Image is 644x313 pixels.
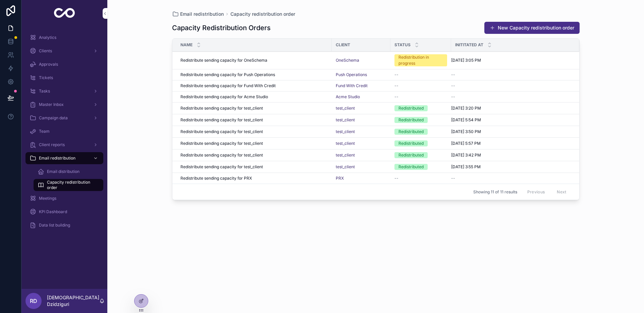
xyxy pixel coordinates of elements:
[25,152,103,164] a: Email redistribution
[398,140,424,146] div: Redistributed
[336,42,350,48] span: Client
[180,152,263,158] span: Redistribute sending capacity for test_client
[394,72,398,77] span: --
[455,42,483,48] span: Inititated At
[394,176,398,181] span: --
[39,129,50,134] span: Team
[336,164,355,170] a: test_client
[180,42,193,48] span: Name
[21,27,107,240] div: scrollable content
[25,72,103,84] a: Tickets
[336,58,359,63] a: OneSchema
[180,72,275,77] span: Redistribute sending capacity for Push Operations
[180,83,276,88] span: Redistribute sending capacity for Fund With Credit
[398,152,424,158] div: Redistributed
[47,294,99,308] p: [DEMOGRAPHIC_DATA] Dzidziguri
[30,297,37,305] span: RD
[25,99,103,111] a: Master Inbox
[230,11,295,17] a: Capacity redistribution order
[180,94,268,100] span: Redistribute sending capacity for Acme Studio
[39,48,52,54] span: Clients
[336,83,368,88] a: Fund With Credit
[336,141,355,146] a: test_client
[394,42,411,48] span: Status
[451,176,455,181] span: --
[39,88,50,94] span: Tasks
[336,129,355,134] a: test_client
[451,72,455,77] span: --
[39,115,68,121] span: Campaign data
[451,117,481,123] span: [DATE] 5:54 PM
[180,11,224,17] span: Email redistribution
[180,141,263,146] span: Redistribute sending capacity for test_client
[172,23,271,33] h1: Capacity Redistribution Orders
[336,117,355,123] a: test_client
[25,85,103,97] a: Tasks
[25,32,103,44] a: Analytics
[336,176,344,181] a: PRX
[394,94,398,100] span: --
[473,189,517,195] span: Showing 11 of 11 results
[25,219,103,231] a: Data list building
[398,129,424,135] div: Redistributed
[180,129,263,134] span: Redistribute sending capacity for test_client
[25,58,103,70] a: Approvals
[25,139,103,151] a: Client reports
[47,180,97,190] span: Capacity redistribution order
[39,142,65,147] span: Client reports
[398,105,424,111] div: Redistributed
[180,176,252,181] span: Redistribute sending capacity for PRX
[25,192,103,204] a: Meetings
[172,11,224,17] a: Email redistribution
[484,22,580,34] button: New Capacity redistribution order
[39,196,56,201] span: Meetings
[39,223,70,228] span: Data list building
[336,106,355,111] a: test_client
[451,94,455,100] span: --
[451,129,481,134] span: [DATE] 3:50 PM
[451,106,481,111] span: [DATE] 3:20 PM
[25,206,103,218] a: KPI Dashboard
[54,8,75,19] img: App logo
[39,155,75,161] span: Email redistribution
[39,35,56,40] span: Analytics
[451,141,481,146] span: [DATE] 5:57 PM
[451,83,455,88] span: --
[398,117,424,123] div: Redistributed
[336,72,367,77] a: Push Operations
[180,106,263,111] span: Redistribute sending capacity for test_client
[34,179,103,191] a: Capacity redistribution order
[180,164,263,170] span: Redistribute sending capacity for test_client
[451,164,481,170] span: [DATE] 3:55 PM
[39,209,67,214] span: KPI Dashboard
[180,117,263,123] span: Redistribute sending capacity for test_client
[39,102,64,107] span: Master Inbox
[336,94,360,100] a: Acme Studio
[25,125,103,137] a: Team
[25,112,103,124] a: Campaign data
[398,54,443,66] div: Redistribution in progress
[39,75,53,80] span: Tickets
[34,166,103,178] a: Email distribution
[336,152,355,158] a: test_client
[451,152,481,158] span: [DATE] 3:42 PM
[180,58,267,63] span: Redistribute sending capacity for OneSchema
[394,83,398,88] span: --
[451,58,481,63] span: [DATE] 3:05 PM
[25,45,103,57] a: Clients
[47,169,79,174] span: Email distribution
[39,62,58,67] span: Approvals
